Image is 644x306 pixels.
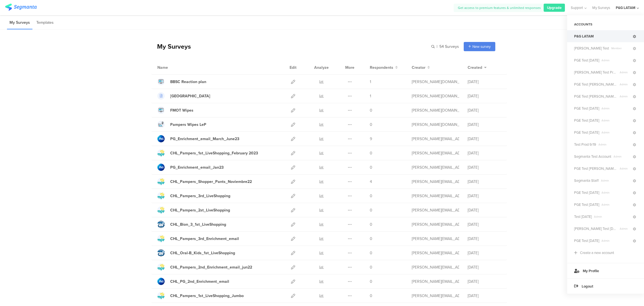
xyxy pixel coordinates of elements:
[5,4,37,11] img: segmanta logo
[170,236,239,242] div: CHL_Pampers_3rd_Enrichment_email
[436,44,438,50] span: |
[617,166,632,171] span: Admin
[412,65,430,70] button: Creator
[611,154,632,159] span: Admin
[170,107,193,113] div: FMOT Wipes
[574,70,617,75] span: Riel Test Prod 11/13
[574,94,617,99] span: PGE Test Riel 7.24.24
[412,79,459,85] div: ramos.sd@pg.com
[468,279,501,284] div: [DATE]
[170,279,229,284] div: CHL_PG_2nd_Enrichment_email
[412,164,459,170] div: benitez.f@pg.com
[370,65,393,70] span: Respondents
[599,178,632,183] span: Admin
[370,179,372,185] span: 4
[574,178,599,183] span: Segmanta Staff
[574,214,592,219] span: Test 2/7/24
[617,94,632,98] span: Admin
[571,5,583,10] span: Support
[468,107,501,113] div: [DATE]
[157,107,193,114] a: FMOT Wipes
[370,293,372,299] span: 0
[468,293,501,299] div: [DATE]
[609,46,632,50] span: Member
[574,166,617,171] span: PGE Test Riel 6.5.24
[157,121,206,128] a: Pampers Wipes LeP
[574,34,594,39] span: P&G LATAM
[170,207,230,213] div: CHL_Pampers_2st_LiveShopping
[370,164,372,170] span: 0
[567,20,644,29] div: ACCOUNTS
[567,263,644,278] a: My Profile
[151,42,191,51] div: My Surveys
[412,150,459,156] div: ortega.nj@pg.com
[157,135,239,142] a: PG_Enrichment_email_March_June23
[599,130,632,135] span: Admin
[599,239,632,243] span: Admin
[370,136,372,142] span: 9
[412,136,459,142] div: ortega.nj@pg.com
[574,58,599,63] span: PGE Test 4.8.24
[412,93,459,99] div: ramos.sd@pg.com
[157,278,229,285] a: CHL_PG_2nd_Enrichment_email
[412,207,459,213] div: ortega.nj@pg.com
[582,284,593,289] span: Logout
[170,79,206,85] div: BBSC Reaction plan
[574,154,611,159] span: Segmanta Test Account
[313,60,330,74] div: Analyze
[583,268,599,274] span: My Profile
[599,58,632,62] span: Admin
[574,142,596,147] span: Test Prod 9/19
[157,65,191,70] div: Name
[157,292,244,299] a: CHL_Pampers_1st_LiveShopping_Jumbo
[157,235,239,242] a: CHL_Pampers_3rd_Enrichment_email
[547,5,562,10] span: Upgrade
[599,203,632,207] span: Admin
[468,193,501,199] div: [DATE]
[599,190,632,195] span: Admin
[170,293,244,299] div: CHL_Pampers_1st_LiveShopping_Jumbo
[468,136,501,142] div: [DATE]
[412,107,459,113] div: ramos.sd@pg.com
[370,93,371,99] span: 1
[412,122,459,128] div: ramos.sd@pg.com
[34,16,56,29] li: Templates
[170,179,252,185] div: CHL_Pampers_Shopper_Pants_Noviembre22
[412,264,459,270] div: ortega.nj@pg.com
[574,238,599,243] span: PGE Test 4.3.24
[592,215,632,219] span: Admin
[157,263,252,271] a: CHL_Pampers_2nd_Enrichment_email_jun22
[370,122,372,128] span: 0
[574,202,599,207] span: PGE Test 3.24.25
[468,65,482,70] span: Created
[170,122,206,128] div: Pampers Wipes LeP
[157,164,224,171] a: PG_Enrichment_email_Jan23
[157,192,230,199] a: CHL_Pampers_3rd_LiveShopping
[468,122,501,128] div: [DATE]
[574,226,617,231] span: Riel Test 1/9/24
[616,5,635,10] div: P&G LATAM
[412,65,425,70] span: Creator
[468,150,501,156] div: [DATE]
[170,136,239,142] div: PG_Enrichment_email_March_June23
[370,264,372,270] span: 0
[617,82,632,86] span: Admin
[370,207,372,213] span: 0
[412,222,459,227] div: ortega.nj@pg.com
[412,250,459,256] div: ortega.nj@pg.com
[412,293,459,299] div: ortega.nj@pg.com
[468,264,501,270] div: [DATE]
[412,193,459,199] div: ortega.nj@pg.com
[468,250,501,256] div: [DATE]
[170,222,226,227] div: CHL_Bion_3_1st_LiveShopping
[170,264,252,270] div: CHL_Pampers_2nd_Enrichment_email_jun22
[599,118,632,123] span: Admin
[370,79,371,85] span: 1
[370,222,372,227] span: 0
[170,93,210,99] div: Ecuador
[344,60,356,74] div: More
[370,193,372,199] span: 0
[157,249,235,256] a: CHL_Oral-B_Kids_1st_LiveShopping
[574,46,609,51] span: Riel Test
[412,236,459,242] div: ortega.nj@pg.com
